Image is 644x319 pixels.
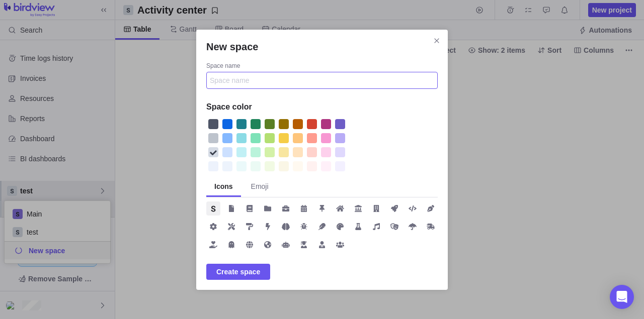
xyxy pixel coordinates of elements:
[206,264,270,280] span: Create space
[216,266,260,278] span: Create space
[196,30,448,290] div: New space
[206,62,438,72] div: Space name
[206,72,438,89] input: Space name
[214,181,233,191] span: Icons
[206,101,438,113] h4: Space color
[430,34,444,48] span: Close
[610,285,634,309] div: Open Intercom Messenger
[206,40,438,54] h2: New space
[251,181,269,191] span: Emoji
